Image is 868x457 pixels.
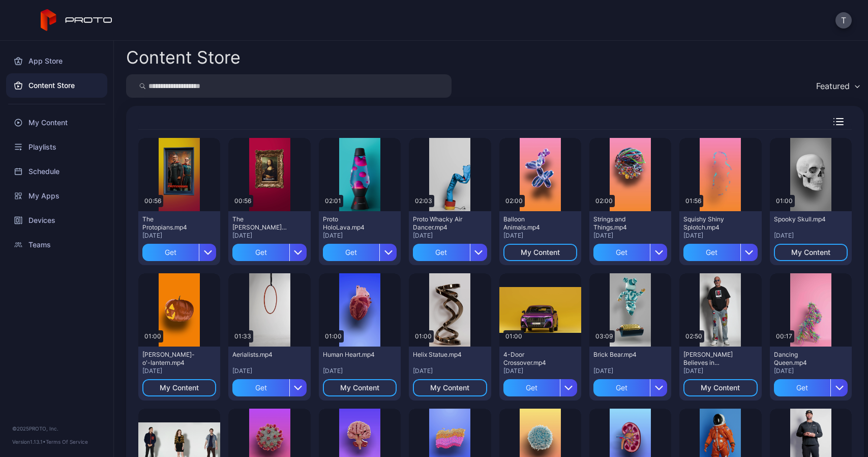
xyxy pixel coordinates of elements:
[6,233,107,257] a: Teams
[413,215,469,232] div: Proto Whacky Air Dancer.mp4
[232,244,306,261] button: Get
[232,379,289,396] div: Get
[232,379,306,396] button: Get
[791,248,830,256] div: My Content
[593,379,650,396] div: Get
[701,384,740,392] div: My Content
[503,379,560,396] div: Get
[142,379,216,396] button: My Content
[811,74,864,98] button: Featured
[774,215,830,223] div: Spooky Skull.mp4
[503,351,559,367] div: 4-Door Crossover.mp4
[323,379,397,396] button: My Content
[12,439,46,445] span: Version 1.13.1 •
[835,12,852,28] button: T
[593,351,649,359] div: Brick Bear.mp4
[593,215,649,232] div: Strings and Things.mp4
[323,244,397,261] button: Get
[340,384,379,392] div: My Content
[816,81,850,91] div: Featured
[593,379,667,396] button: Get
[774,244,848,261] button: My Content
[232,367,306,375] div: [DATE]
[323,215,379,232] div: Proto HoloLava.mp4
[142,232,216,240] div: [DATE]
[6,73,107,98] a: Content Store
[232,232,306,240] div: [DATE]
[46,439,88,445] a: Terms Of Service
[593,232,667,240] div: [DATE]
[503,215,559,232] div: Balloon Animals.mp4
[6,49,107,73] a: App Store
[413,379,487,396] button: My Content
[683,367,757,375] div: [DATE]
[593,244,650,261] div: Get
[323,367,397,375] div: [DATE]
[126,49,241,66] div: Content Store
[323,244,379,261] div: Get
[774,351,830,367] div: Dancing Queen.mp4
[774,379,848,396] button: Get
[6,110,107,135] a: My Content
[683,244,757,261] button: Get
[232,215,288,232] div: The Mona Lisa.mp4
[6,208,107,233] a: Devices
[6,135,107,159] a: Playlists
[142,351,198,367] div: Jack-o'-lantern.mp4
[683,379,757,396] button: My Content
[6,184,107,208] a: My Apps
[232,244,289,261] div: Get
[232,351,288,359] div: Aerialists.mp4
[142,244,216,261] button: Get
[413,232,487,240] div: [DATE]
[774,379,830,396] div: Get
[503,232,577,240] div: [DATE]
[774,367,848,375] div: [DATE]
[683,244,740,261] div: Get
[430,384,469,392] div: My Content
[142,215,198,232] div: The Protopians.mp4
[160,384,199,392] div: My Content
[503,244,577,261] button: My Content
[323,351,379,359] div: Human Heart.mp4
[142,244,199,261] div: Get
[503,367,577,375] div: [DATE]
[413,367,487,375] div: [DATE]
[142,367,216,375] div: [DATE]
[521,248,560,256] div: My Content
[593,244,667,261] button: Get
[503,379,577,396] button: Get
[323,232,397,240] div: [DATE]
[413,351,469,359] div: Helix Statue.mp4
[413,244,469,261] div: Get
[12,424,101,433] div: © 2025 PROTO, Inc.
[683,351,739,367] div: Howie Mandel Believes in Proto.mp4
[683,232,757,240] div: [DATE]
[413,244,487,261] button: Get
[683,215,739,232] div: Squishy Shiny Splotch.mp4
[6,159,107,184] a: Schedule
[774,232,848,240] div: [DATE]
[593,367,667,375] div: [DATE]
